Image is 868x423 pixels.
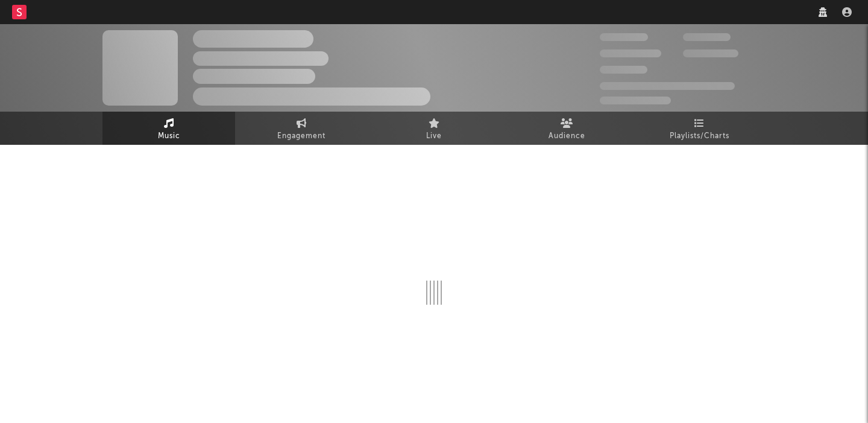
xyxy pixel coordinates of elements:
span: Live [426,129,442,144]
span: Playlists/Charts [670,129,729,144]
span: 50,000,000 Monthly Listeners [600,82,735,90]
span: Jump Score: 85.0 [600,97,671,104]
a: Live [368,112,500,145]
a: Audience [500,112,633,145]
span: 50,000,000 [600,49,661,57]
span: 1,000,000 [683,49,738,57]
span: Music [158,129,180,144]
a: Engagement [235,112,368,145]
span: 100,000 [683,33,731,41]
a: Playlists/Charts [633,112,766,145]
a: Music [102,112,235,145]
span: Engagement [277,129,325,144]
span: Audience [549,129,585,144]
span: 100,000 [600,66,647,74]
span: 300,000 [600,33,648,41]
